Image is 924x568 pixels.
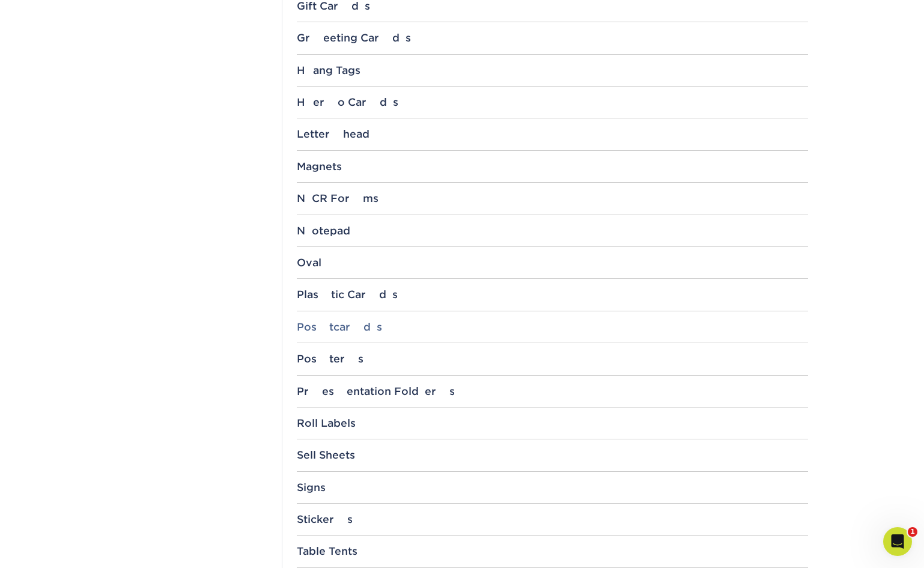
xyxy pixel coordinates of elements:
span: 1 [908,527,917,537]
div: Sell Sheets [297,449,808,461]
div: Table Tents [297,545,808,557]
div: Magnets [297,160,808,173]
div: Plastic Cards [297,289,808,301]
div: Presentation Folders [297,385,808,397]
div: Stickers [297,513,808,525]
div: Posters [297,353,808,365]
div: Signs [297,481,808,493]
iframe: Intercom live chat [883,527,912,556]
div: Letterhead [297,128,808,140]
div: Hero Cards [297,96,808,108]
div: NCR Forms [297,192,808,204]
div: Hang Tags [297,64,808,76]
div: Oval [297,257,808,269]
div: Postcards [297,321,808,333]
div: Roll Labels [297,417,808,429]
div: Greeting Cards [297,32,808,44]
div: Notepad [297,225,808,237]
